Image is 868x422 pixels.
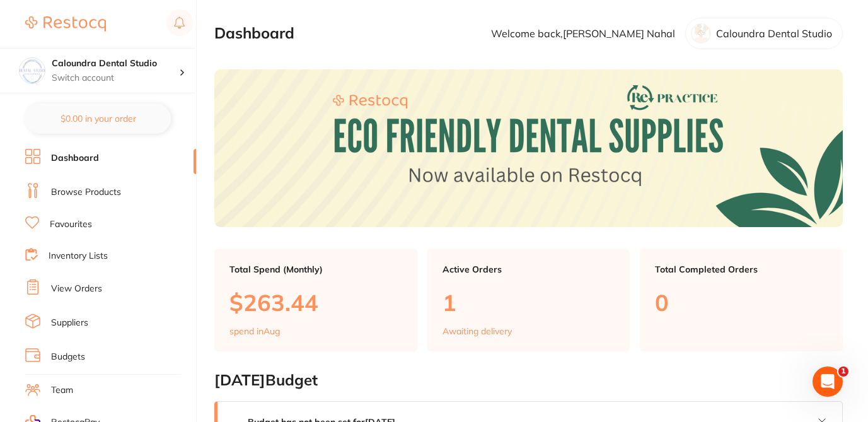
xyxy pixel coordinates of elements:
[214,372,843,389] h2: [DATE] Budget
[49,250,108,262] a: Inventory Lists
[443,264,615,274] p: Active Orders
[51,317,88,329] a: Suppliers
[655,264,828,274] p: Total Completed Orders
[51,384,73,397] a: Team
[50,218,92,231] a: Favourites
[51,152,99,165] a: Dashboard
[427,249,630,351] a: Active Orders1Awaiting delivery
[655,290,828,315] p: 0
[229,290,402,315] p: $263.44
[51,351,85,363] a: Budgets
[25,103,171,134] button: $0.00 in your order
[838,366,848,377] span: 1
[443,290,615,315] p: 1
[214,69,843,226] img: Dashboard
[716,28,832,39] p: Caloundra Dental Studio
[52,72,179,85] p: Switch account
[51,186,121,199] a: Browse Products
[25,16,106,32] img: Restocq Logo
[214,249,417,351] a: Total Spend (Monthly)$263.44spend inAug
[25,9,106,38] a: Restocq Logo
[214,25,294,42] h2: Dashboard
[20,58,45,83] img: Caloundra Dental Studio
[229,264,402,274] p: Total Spend (Monthly)
[640,249,843,351] a: Total Completed Orders0
[813,366,843,397] iframe: Intercom live chat
[491,28,675,39] p: Welcome back, [PERSON_NAME] Nahal
[51,283,102,295] a: View Orders
[52,57,179,70] h4: Caloundra Dental Studio
[443,326,512,336] p: Awaiting delivery
[229,326,280,336] p: spend in Aug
